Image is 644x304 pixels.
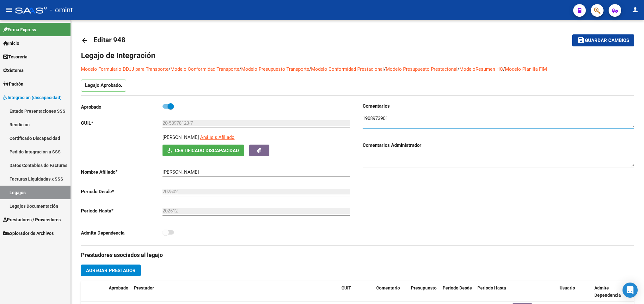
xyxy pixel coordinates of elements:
p: [PERSON_NAME] [163,134,199,141]
p: Nombre Afiliado [81,169,163,176]
span: Usuario [560,285,575,290]
mat-icon: save [577,36,585,44]
p: Periodo Hasta [81,207,163,214]
span: Tesorería [3,53,28,60]
span: Inicio [3,40,19,47]
span: Guardar cambios [585,38,629,44]
a: Modelo Conformidad Prestacional [311,66,384,72]
a: Modelo Presupuesto Transporte [241,66,309,72]
span: Periodo Desde [443,285,472,290]
h3: Comentarios Administrador [363,142,634,149]
datatable-header-cell: Periodo Hasta [475,281,510,302]
span: Firma Express [3,26,36,33]
span: CUIT [341,285,351,290]
p: Legajo Aprobado. [81,80,126,92]
span: Padrón [3,80,23,87]
a: Modelo Planilla FIM [505,66,547,72]
h3: Comentarios [363,103,634,110]
a: ModeloResumen HC [459,66,503,72]
datatable-header-cell: Prestador [132,281,339,302]
span: Integración (discapacidad) [3,94,62,101]
span: - omint [50,3,73,17]
button: Certificado Discapacidad [163,145,244,156]
datatable-header-cell: Usuario [557,281,592,302]
span: Admite Dependencia [594,285,621,298]
h3: Prestadores asociados al legajo [81,251,634,259]
a: Modelo Formulario DDJJ para Transporte [81,66,169,72]
datatable-header-cell: CUIT [339,281,374,302]
datatable-header-cell: Presupuesto [408,281,440,302]
span: Comentario [376,285,400,290]
p: Aprobado [81,104,163,110]
span: Presupuesto [411,285,437,290]
h1: Legajo de Integración [81,51,634,61]
span: Aprobado [109,285,128,290]
mat-icon: arrow_back [81,37,89,44]
datatable-header-cell: Admite Dependencia [592,281,627,302]
p: Periodo Desde [81,188,163,195]
span: Prestadores / Proveedores [3,216,61,223]
a: Modelo Presupuesto Prestacional [386,66,457,72]
a: Modelo Conformidad Transporte [170,66,239,72]
span: Periodo Hasta [477,285,506,290]
datatable-header-cell: Comentario [374,281,408,302]
mat-icon: menu [5,6,13,14]
span: Certificado Discapacidad [175,148,239,153]
datatable-header-cell: Periodo Desde [440,281,475,302]
span: Editar 948 [94,36,126,44]
span: Sistema [3,67,24,74]
button: Agregar Prestador [81,265,141,276]
span: Explorador de Archivos [3,230,54,237]
p: Admite Dependencia [81,229,163,236]
button: Guardar cambios [572,34,634,46]
p: CUIL [81,120,163,127]
span: Análisis Afiliado [200,134,235,140]
mat-icon: person [631,6,639,14]
div: Open Intercom Messenger [623,283,638,298]
span: Agregar Prestador [86,268,136,273]
datatable-header-cell: Aprobado [106,281,132,302]
span: Prestador [134,285,154,290]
